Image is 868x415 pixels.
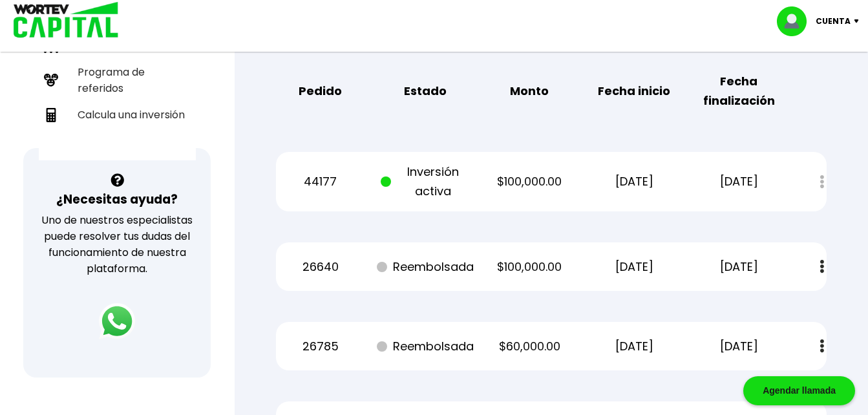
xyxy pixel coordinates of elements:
[381,162,469,201] p: Inversión activa
[695,257,783,277] p: [DATE]
[695,337,783,356] p: [DATE]
[381,257,469,277] p: Reembolsada
[39,59,196,101] a: Programa de referidos
[590,337,678,356] p: [DATE]
[485,172,573,191] p: $100,000.00
[695,72,783,111] b: Fecha finalización
[777,6,816,36] img: profile-image
[404,81,447,101] b: Estado
[276,172,364,191] p: 44177
[590,172,678,191] p: [DATE]
[485,257,573,277] p: $100,000.00
[695,172,783,191] p: [DATE]
[299,81,342,101] b: Pedido
[598,81,670,101] b: Fecha inicio
[381,337,469,356] p: Reembolsada
[485,337,573,356] p: $60,000.00
[816,12,851,31] p: Cuenta
[590,257,678,277] p: [DATE]
[743,376,855,405] div: Agendar llamada
[44,108,58,122] img: calculadora-icon.17d418c4.svg
[276,257,364,277] p: 26640
[56,190,178,209] h3: ¿Necesitas ayuda?
[851,19,868,23] img: icon-down
[39,101,196,128] a: Calcula una inversión
[44,73,58,87] img: recomiendanos-icon.9b8e9327.svg
[276,337,364,356] p: 26785
[510,81,549,101] b: Monto
[99,303,135,339] img: logos_whatsapp-icon.242b2217.svg
[40,212,194,277] p: Uno de nuestros especialistas puede resolver tus dudas del funcionamiento de nuestra plataforma.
